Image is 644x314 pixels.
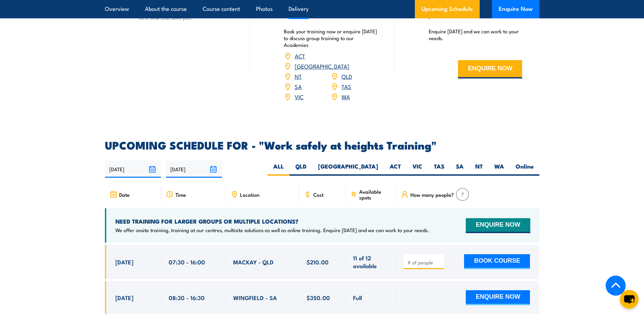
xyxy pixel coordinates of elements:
p: Enquire [DATE] and we can work to your needs. [429,28,522,41]
label: NT [470,162,489,176]
span: 11 of 12 available [353,254,389,270]
a: WA [342,92,350,101]
span: $350.00 [307,294,330,301]
label: WA [489,162,510,176]
button: ENQUIRE NOW [466,290,530,305]
a: [GEOGRAPHIC_DATA] [295,62,349,70]
span: Date [119,192,130,197]
input: From date [105,160,161,178]
span: Full [353,294,362,301]
label: ACT [384,162,407,176]
input: # of people [407,259,441,266]
a: NT [295,72,302,80]
span: WINGFIELD - SA [233,294,277,301]
span: 08:30 - 16:30 [169,294,205,301]
a: SA [295,82,302,90]
span: Location [240,192,259,197]
span: 07:30 - 16:00 [169,258,205,266]
label: VIC [407,162,428,176]
label: SA [450,162,470,176]
button: ENQUIRE NOW [458,60,522,78]
span: [DATE] [115,294,133,301]
button: BOOK COURSE [464,254,530,269]
button: chat-button [620,290,639,309]
label: QLD [290,162,312,176]
p: Book your training now or enquire [DATE] to discuss group training to our Academies [284,28,378,48]
input: To date [166,160,222,178]
label: TAS [428,162,450,176]
h4: NEED TRAINING FOR LARGER GROUPS OR MULTIPLE LOCATIONS? [115,217,429,225]
a: VIC [295,92,303,101]
span: [DATE] [115,258,133,266]
span: MACKAY - QLD [233,258,274,266]
span: How many people? [410,192,454,197]
h2: UPCOMING SCHEDULE FOR - "Work safely at heights Training" [105,140,539,150]
button: ENQUIRE NOW [466,218,530,233]
a: ACT [295,52,305,60]
span: Cost [313,192,324,197]
span: $210.00 [307,258,329,266]
label: Online [510,162,539,176]
span: Time [176,192,186,197]
p: We offer onsite training, training at our centres, multisite solutions as well as online training... [115,227,429,233]
a: TAS [342,82,351,90]
a: QLD [342,72,352,80]
label: ALL [268,162,290,176]
span: Available spots [359,189,391,200]
label: [GEOGRAPHIC_DATA] [312,162,384,176]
